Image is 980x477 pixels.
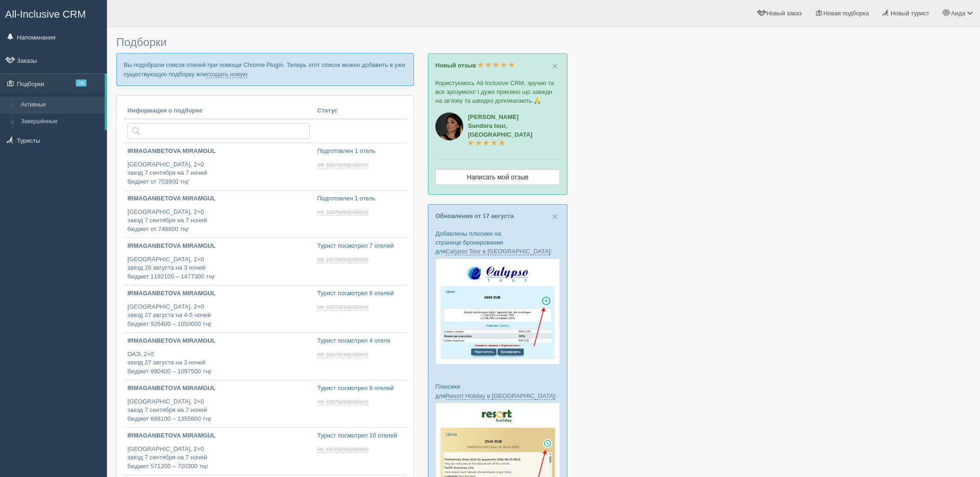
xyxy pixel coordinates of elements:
span: × [552,211,558,222]
input: Поиск по стране или туристу [127,123,310,139]
p: Турист посмотрел 8 отелей [317,384,403,393]
p: Добавлены плюсики на странице бронирования для : [435,229,560,256]
a: All-Inclusive CRM [0,0,107,26]
p: IRMAGANBETOVA MIRAMGUL [127,384,310,393]
span: не запланировано [317,256,368,263]
span: Новый турист [891,10,929,17]
a: не запланировано [317,161,370,168]
p: Турист посмотрел 7 отелей [317,242,403,251]
p: IRMAGANBETOVA MIRAMGUL [127,147,310,156]
a: Обновления от 17 августа [435,212,513,219]
p: [GEOGRAPHIC_DATA], 2+0 заезд 7 сентября на 7 ночей бюджет 571200 – 720300 тңг [127,445,310,471]
a: Новый отзыв [435,62,515,69]
span: Подборки [116,36,167,48]
p: Користуємось All-Inclusive CRM, зручно та все зрозуміло! І дуже приємно що завжди на зв’язку та ш... [435,79,560,105]
p: [GEOGRAPHIC_DATA], 2+0 заезд 7 сентября на 7 ночей бюджет от 748800 тңг [127,208,310,234]
p: ОАЭ, 2+0 заезд 27 августа на 3 ночей бюджет 990400 – 1097500 тңг [127,350,310,376]
span: не запланировано [317,351,368,358]
img: calypso-tour-proposal-crm-for-travel-agency.jpg [435,258,560,365]
a: не запланировано [317,303,370,311]
span: 10 [76,79,87,86]
span: Аида [951,10,966,17]
a: IRMAGANBETOVA MIRAMGUL [GEOGRAPHIC_DATA], 2+0заезд 7 сентября на 7 ночейбюджет от 703900 тңг [124,143,313,190]
span: Новая подборка [823,10,869,17]
p: Турист посмотрел 4 отеля [317,337,403,345]
p: IRMAGANBETOVA MIRAMGUL [127,431,310,440]
p: [GEOGRAPHIC_DATA], 2+0 заезд 7 сентября на 7 ночей бюджет 688100 – 1355800 тңг [127,397,310,424]
a: создать новую [207,71,247,78]
a: не запланировано [317,445,370,453]
th: Информация о подборке [124,103,313,119]
p: IRMAGANBETOVA MIRAMGUL [127,194,310,203]
a: IRMAGANBETOVA MIRAMGUL [GEOGRAPHIC_DATA], 2+0заезд 27 августа на 4-5 ночейбюджет 926400 – 1050000... [124,285,313,332]
a: не запланировано [317,398,370,405]
p: Подготовлен 1 отель [317,194,403,203]
p: [GEOGRAPHIC_DATA], 2+0 заезд 26 августа на 3 ночей бюджет 1192100 – 1477300 тңг [127,255,310,281]
span: не запланировано [317,398,368,405]
p: Подготовлен 1 отель [317,147,403,156]
a: IRMAGANBETOVA MIRAMGUL [GEOGRAPHIC_DATA], 2+0заезд 7 сентября на 7 ночейбюджет 688100 – 1355800 тңг [124,380,313,427]
p: IRMAGANBETOVA MIRAMGUL [127,242,310,251]
a: не запланировано [317,351,370,358]
a: IRMAGANBETOVA MIRAMGUL [GEOGRAPHIC_DATA], 2+0заезд 7 сентября на 7 ночейбюджет 571200 – 720300 тңг [124,428,313,475]
span: Новый заказ [767,10,802,17]
span: × [552,60,558,71]
th: Статус [313,103,407,119]
p: Турист посмотрел 6 отелей [317,289,403,298]
a: IRMAGANBETOVA MIRAMGUL [GEOGRAPHIC_DATA], 2+0заезд 26 августа на 3 ночейбюджет 1192100 – 1477300 тңг [124,238,313,285]
p: Плюсики для : [435,382,560,400]
p: IRMAGANBETOVA MIRAMGUL [127,289,310,298]
a: не запланировано [317,208,370,216]
a: Активные [17,97,105,113]
a: Resort Holiday в [GEOGRAPHIC_DATA] [446,392,555,400]
a: Написать мой отзыв [435,169,560,185]
a: Calypso Tour в [GEOGRAPHIC_DATA] [446,248,550,255]
span: не запланировано [317,161,368,168]
a: Завершённые [17,113,105,130]
span: не запланировано [317,208,368,216]
span: не запланировано [317,445,368,453]
a: не запланировано [317,256,370,263]
a: IRMAGANBETOVA MIRAMGUL ОАЭ, 2+0заезд 27 августа на 3 ночейбюджет 990400 – 1097500 тңг [124,333,313,380]
p: Вы подобрали список отелей при помощи Chrome Plugin. Теперь этот список можно добавить в уже суще... [116,53,414,86]
a: IRMAGANBETOVA MIRAMGUL [GEOGRAPHIC_DATA], 2+0заезд 7 сентября на 7 ночейбюджет от 748800 тңг [124,191,313,238]
span: All-Inclusive CRM [5,8,86,20]
button: Close [552,212,558,221]
button: Close [552,61,558,71]
a: [PERSON_NAME]Sundora tour, [GEOGRAPHIC_DATA] [468,113,533,147]
p: Турист посмотрел 10 отелей [317,431,403,440]
p: [GEOGRAPHIC_DATA], 2+0 заезд 27 августа на 4-5 ночей бюджет 926400 – 1050000 тңг [127,303,310,329]
span: не запланировано [317,303,368,311]
p: IRMAGANBETOVA MIRAMGUL [127,337,310,345]
p: [GEOGRAPHIC_DATA], 2+0 заезд 7 сентября на 7 ночей бюджет от 703900 тңг [127,160,310,186]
